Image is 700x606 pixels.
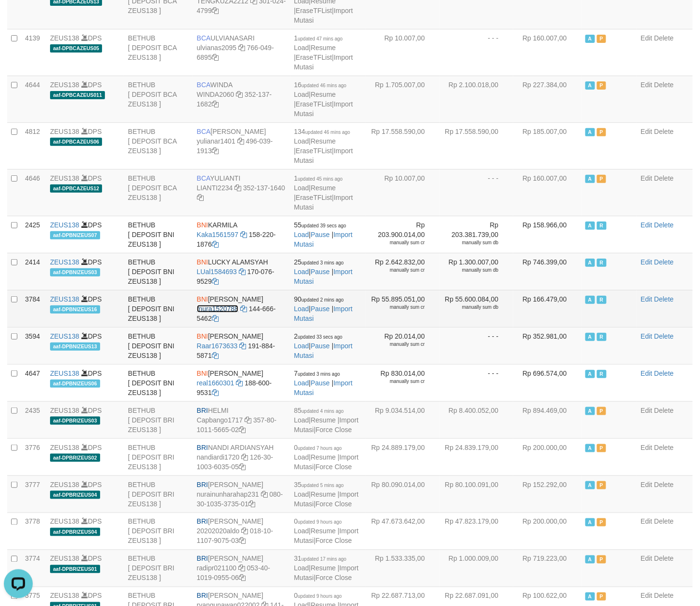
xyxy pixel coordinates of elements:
a: Load [294,305,309,313]
span: BCA [197,128,211,135]
td: Rp 352.981,00 [513,327,582,364]
a: ZEUS138 [50,444,79,451]
a: Force Close [316,574,352,582]
span: Running [597,259,607,267]
a: Edit [641,481,652,488]
div: manually sum cr [369,239,425,246]
a: Import Mutasi [294,565,359,582]
a: Load [294,565,309,572]
span: | | [294,221,353,248]
span: Running [597,370,607,378]
a: Edit [641,174,652,182]
span: Active [585,333,595,341]
a: Import Mutasi [294,342,353,359]
a: Copy 3521371682 to clipboard [212,100,219,108]
a: Delete [654,481,674,488]
span: | | | [294,128,353,164]
a: yulianar1401 [197,137,235,145]
a: Delete [654,174,674,182]
a: mura1520788 [197,305,238,313]
a: Import Mutasi [294,100,353,118]
span: Active [585,296,595,304]
span: Active [585,81,595,90]
td: BETHUB [ DEPOSIT BCA ZEUS138 ] [124,169,193,216]
a: ZEUS138 [50,295,79,303]
a: LUal1584693 [197,268,237,276]
td: Rp 166.479,00 [513,290,582,327]
td: HELMI 357-80-1011-5665-02 [193,401,290,438]
a: Pause [311,305,330,313]
td: Rp 830.014,00 [365,364,440,401]
span: 25 [294,258,344,266]
a: Edit [641,592,652,600]
td: 4647 [21,364,46,401]
td: - - - [440,29,513,76]
td: Rp 160.007,00 [513,29,582,76]
span: 1 [294,174,343,182]
td: BETHUB [ DEPOSIT BCA ZEUS138 ] [124,76,193,122]
span: 7 [294,369,340,377]
span: aaf-DPBCAZEUS05 [50,44,102,53]
a: ZEUS138 [50,332,79,340]
span: Active [585,259,595,267]
a: Copy yulianar1401 to clipboard [237,137,244,145]
span: aaf-DPBNIZEUS06 [50,380,100,388]
td: Rp 10.007,00 [365,29,440,76]
a: EraseTFList [296,100,332,108]
a: Load [294,91,309,98]
a: Delete [654,34,674,42]
td: DPS [46,290,124,327]
td: Rp 746.399,00 [513,253,582,290]
a: Delete [654,518,674,526]
td: Rp 696.574,00 [513,364,582,401]
a: nandiardi1720 [197,453,240,461]
span: | | [294,332,353,359]
a: Resume [311,91,336,98]
span: 1 [294,34,343,42]
a: Load [294,231,309,238]
span: BCA [197,174,210,182]
td: BETHUB [ DEPOSIT BNI ZEUS138 ] [124,290,193,327]
td: 2435 [21,401,46,438]
a: LIANTI2234 [197,184,233,192]
a: Copy mura1520788 to clipboard [240,305,247,313]
td: Rp 55.600.084,00 [440,290,513,327]
a: Import Mutasi [294,268,353,285]
a: Copy 053401019095506 to clipboard [239,574,246,582]
span: Running [597,222,607,230]
a: EraseTFList [296,53,332,61]
a: Edit [641,81,652,89]
span: updated 46 mins ago [301,83,346,88]
a: Resume [311,527,336,535]
a: Copy 20202020aldo to clipboard [241,527,248,535]
a: ZEUS138 [50,174,79,182]
td: Rp 158.966,00 [513,216,582,253]
td: Rp 203.900.014,00 [365,216,440,253]
span: aaf-DPBCAZEUS12 [50,184,102,193]
span: 90 [294,295,344,303]
span: Active [585,222,595,230]
a: Import Mutasi [294,527,359,545]
span: | | | [294,174,353,211]
a: Edit [641,258,652,266]
a: Delete [654,592,674,600]
td: 4644 [21,76,46,122]
span: Paused [597,81,607,90]
a: Copy 018101107907503 to clipboard [239,537,246,545]
span: | | | [294,81,353,118]
a: Force Close [316,426,352,434]
a: Copy 3010244799 to clipboard [212,7,219,14]
a: Copy 1918845871 to clipboard [212,352,219,359]
span: updated 3 mins ago [298,371,340,377]
a: ZEUS138 [50,369,79,377]
a: Load [294,342,309,350]
span: updated 47 mins ago [298,36,343,41]
button: Open LiveChat chat widget [4,4,33,33]
span: BCA [197,34,211,42]
span: Active [585,370,595,378]
span: 16 [294,81,347,89]
span: Paused [597,175,607,183]
td: BETHUB [ DEPOSIT BRI ZEUS138 ] [124,401,193,438]
td: ULVIANASARI 766-049-6895 [193,29,290,76]
a: Copy 1582201876 to clipboard [212,240,219,248]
